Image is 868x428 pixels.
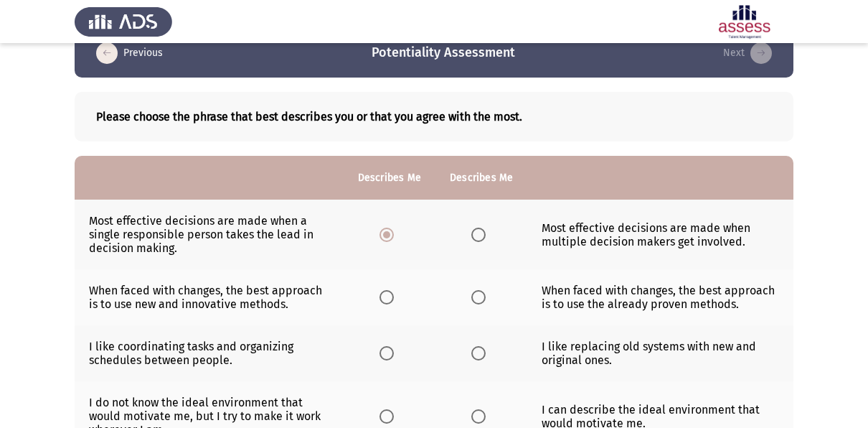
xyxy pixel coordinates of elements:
[379,290,400,304] mat-radio-group: Select an option
[379,227,400,241] mat-radio-group: Select an option
[471,346,491,360] mat-radio-group: Select an option
[471,227,491,241] mat-radio-group: Select an option
[344,156,435,200] th: Describes Me
[92,42,167,65] button: load previous page
[435,156,527,200] th: Describes Me
[527,200,793,269] td: Most effective decisions are made when multiple decision makers get involved.
[96,110,772,124] b: Please choose the phrase that best describes you or that you agree with the most.
[75,269,344,325] td: When faced with changes, the best approach is to use new and innovative methods.
[696,1,793,42] img: Assessment logo of Potentiality Assessment R2 (EN/AR)
[379,409,400,422] mat-radio-group: Select an option
[527,269,793,325] td: When faced with changes, the best approach is to use the already proven methods.
[527,325,793,381] td: I like replacing old systems with new and original ones.
[719,42,776,65] button: check the missing
[379,346,400,360] mat-radio-group: Select an option
[75,325,344,381] td: I like coordinating tasks and organizing schedules between people.
[75,200,344,269] td: Most effective decisions are made when a single responsible person takes the lead in decision mak...
[372,44,515,62] h3: Potentiality Assessment
[471,290,491,304] mat-radio-group: Select an option
[471,409,491,422] mat-radio-group: Select an option
[75,1,172,42] img: Assess Talent Management logo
